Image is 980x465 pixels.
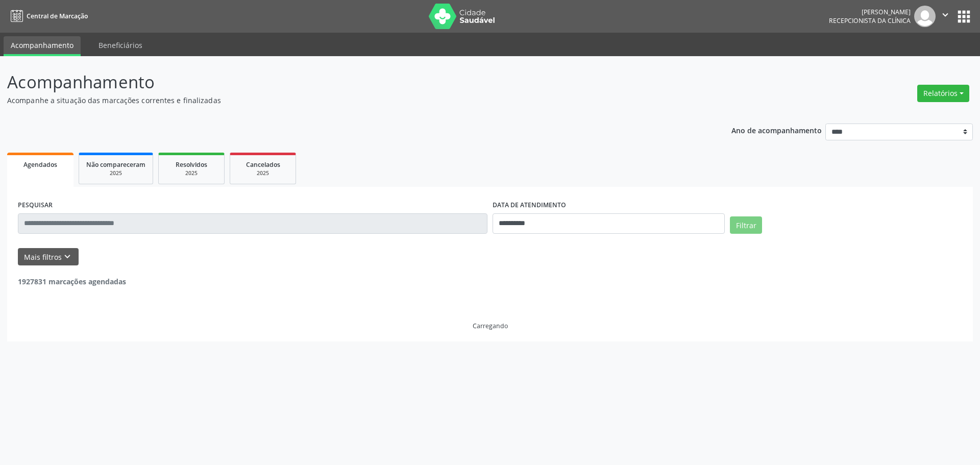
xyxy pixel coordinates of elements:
p: Acompanhe a situação das marcações correntes e finalizadas [7,95,683,106]
button: Relatórios [917,85,969,102]
p: Ano de acompanhamento [731,124,822,136]
label: DATA DE ATENDIMENTO [493,198,566,213]
div: Carregando [473,322,508,330]
button:  [936,6,955,27]
span: Resolvidos [176,160,207,169]
img: img [914,6,936,27]
span: Central de Marcação [27,12,88,20]
div: 2025 [237,169,288,177]
a: Acompanhamento [4,36,81,56]
span: Agendados [23,160,57,169]
div: 2025 [166,169,217,177]
span: Recepcionista da clínica [829,16,911,25]
p: Acompanhamento [7,69,683,95]
span: Não compareceram [86,160,145,169]
strong: 1927831 marcações agendadas [18,277,126,286]
span: Cancelados [246,160,280,169]
div: [PERSON_NAME] [829,8,911,16]
button: Mais filtroskeyboard_arrow_down [18,248,79,266]
div: 2025 [86,169,145,177]
button: apps [955,8,973,26]
button: Filtrar [730,216,762,234]
a: Central de Marcação [7,8,88,25]
i: keyboard_arrow_down [62,251,73,262]
label: PESQUISAR [18,198,53,213]
i:  [940,9,951,20]
a: Beneficiários [91,36,150,54]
